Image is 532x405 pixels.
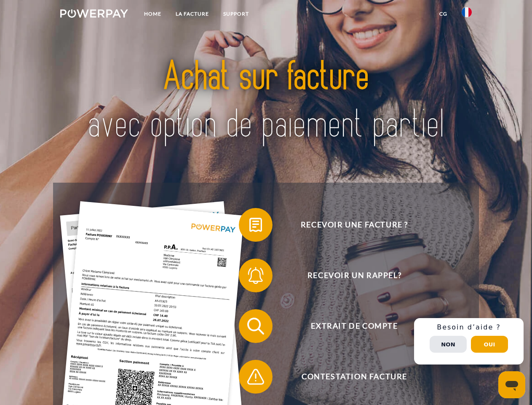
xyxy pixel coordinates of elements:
img: qb_bell.svg [245,265,266,286]
h3: Besoin d’aide ? [419,323,519,332]
button: Recevoir un rappel? [239,259,458,292]
img: logo-powerpay-white.svg [60,9,128,18]
button: Non [430,336,467,353]
button: Oui [471,336,508,353]
span: Contestation Facture [251,360,457,394]
img: qb_search.svg [245,316,266,337]
button: Extrait de compte [239,309,458,343]
div: Schnellhilfe [414,318,524,364]
iframe: Bouton de lancement de la fenêtre de messagerie [498,371,525,398]
img: qb_warning.svg [245,366,266,387]
span: Recevoir un rappel? [251,259,457,292]
img: fr [462,7,472,17]
a: Support [216,6,256,22]
img: qb_bill.svg [245,214,266,235]
a: CG [432,6,454,22]
a: LA FACTURE [168,6,216,22]
button: Recevoir une facture ? [239,208,458,242]
img: title-powerpay_fr.svg [80,40,452,162]
span: Extrait de compte [251,309,457,343]
span: Recevoir une facture ? [251,208,457,242]
a: Home [137,6,168,22]
button: Contestation Facture [239,360,458,394]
